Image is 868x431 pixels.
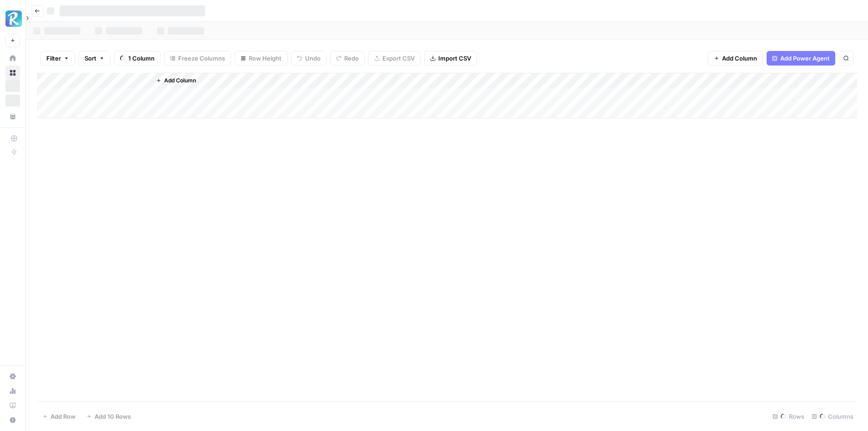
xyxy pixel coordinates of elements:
span: Redo [344,54,359,63]
a: Usage [5,384,20,398]
a: Learning Hub [5,398,20,413]
button: Export CSV [368,51,421,66]
button: Filter [40,51,75,66]
span: 1 Column [128,54,155,63]
span: Add Column [722,54,757,63]
div: Rows [769,409,808,424]
div: Columns [808,409,857,424]
span: Filter [46,54,61,63]
button: Add Column [708,51,763,66]
button: Redo [330,51,365,66]
img: Radyant Logo [5,10,22,27]
span: Add Column [164,76,196,85]
span: Sort [85,54,96,63]
button: Freeze Columns [164,51,231,66]
span: Add 10 Rows [95,412,131,421]
span: Row Height [249,54,281,63]
button: Add Column [152,75,200,86]
span: Add Power Agent [780,54,830,63]
a: Home [5,51,20,66]
button: Undo [291,51,326,66]
button: Import CSV [424,51,477,66]
a: Settings [5,369,20,384]
span: Undo [305,54,321,63]
span: Export CSV [382,54,415,63]
button: Add Power Agent [767,51,835,66]
button: Row Height [235,51,287,66]
button: Add 10 Rows [81,409,136,424]
span: Add Row [50,412,75,421]
button: Help + Support [5,413,20,427]
span: Import CSV [438,54,471,63]
button: 1 Column [114,51,161,66]
a: Your Data [5,109,20,124]
button: Add Row [37,409,81,424]
button: Workspace: Radyant [5,7,20,30]
a: Browse [5,66,20,80]
button: Sort [79,51,110,66]
span: Freeze Columns [178,54,225,63]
